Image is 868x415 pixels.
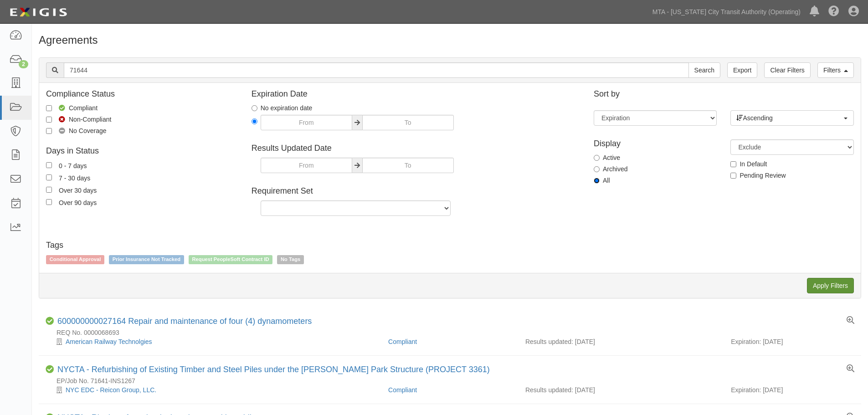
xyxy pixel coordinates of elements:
label: Archived [594,164,627,174]
label: Compliant [46,103,98,113]
i: Help Center - Complianz [828,6,839,17]
div: Expiration: [DATE] [731,337,854,346]
span: No Tags [277,255,304,264]
div: EP/Job No. 71641-INS1267 [46,376,861,385]
div: Results updated: [DATE] [525,385,717,395]
div: Over 30 days [59,185,97,195]
input: Over 30 days [46,187,52,193]
input: From [261,115,352,130]
a: 600000000027164 Repair and maintenance of four (4) dynamometers [57,317,312,326]
div: Over 90 days [59,197,97,207]
input: To [362,115,454,130]
input: All [594,178,600,184]
h4: Compliance Status [46,90,238,99]
h4: Days in Status [46,147,238,156]
input: Active [594,155,600,161]
label: Pending Review [730,171,786,180]
h4: Tags [46,241,854,250]
input: To [362,158,454,173]
a: NYC EDC - Reicon Group, LLC. [66,386,156,394]
a: Export [727,62,757,78]
h1: Agreements [39,34,861,46]
div: 2 [19,60,28,68]
input: Apply Filters [807,278,854,293]
label: No expiration date [252,103,313,113]
input: No expiration date [252,105,257,111]
label: All [594,176,610,185]
div: Expiration: [DATE] [731,385,854,395]
a: NYCTA - Refurbishing of Existing Timber and Steel Piles under the [PERSON_NAME] Park Structure (P... [57,365,490,374]
h4: Sort by [594,90,854,99]
img: logo-5460c22ac91f19d4615b14bd174203de0afe785f0fc80cf4dbbc73dc1793850b.png [7,4,70,20]
input: From [261,158,352,173]
h4: Display [594,139,717,149]
input: Compliant [46,105,52,111]
label: Active [594,153,620,162]
input: Search [688,62,720,78]
span: Prior Insurance Not Tracked [109,255,184,264]
input: In Default [730,161,736,167]
div: REQ No. 0000068693 [46,328,861,337]
label: In Default [730,159,767,169]
i: Compliant [46,317,54,325]
a: MTA - [US_STATE] City Transit Authority (Operating) [648,3,805,21]
h4: Results Updated Date [252,144,580,153]
a: View results summary [847,365,854,373]
a: Filters [817,62,854,78]
div: 0 - 7 days [59,160,87,170]
div: 600000000027164 Repair and maintenance of four (4) dynamometers [57,317,312,327]
span: Request PeopleSoft Contract ID [189,255,273,264]
div: NYCTA - Refurbishing of Existing Timber and Steel Piles under the Andrew Haswell Park Structure (... [57,365,490,375]
input: 0 - 7 days [46,162,52,168]
input: 7 - 30 days [46,174,52,180]
h4: Expiration Date [252,90,580,99]
input: No Coverage [46,128,52,134]
div: American Railway Technolgies [46,337,381,346]
label: No Coverage [46,126,107,135]
i: Compliant [46,365,54,374]
label: Non-Compliant [46,115,111,124]
input: Non-Compliant [46,117,52,123]
input: Over 90 days [46,199,52,205]
a: View results summary [847,317,854,325]
div: Results updated: [DATE] [525,337,717,346]
a: Clear Filters [764,62,810,78]
h4: Requirement Set [252,187,580,196]
a: Compliant [388,338,417,345]
div: 7 - 30 days [59,173,90,183]
a: American Railway Technolgies [66,338,152,345]
span: Ascending [736,113,842,123]
input: Search [64,62,689,78]
div: NYC EDC - Reicon Group, LLC. [46,385,381,395]
button: Ascending [730,110,853,126]
input: Archived [594,166,600,172]
input: Pending Review [730,173,736,179]
span: Conditional Approval [46,255,104,264]
a: Compliant [388,386,417,394]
